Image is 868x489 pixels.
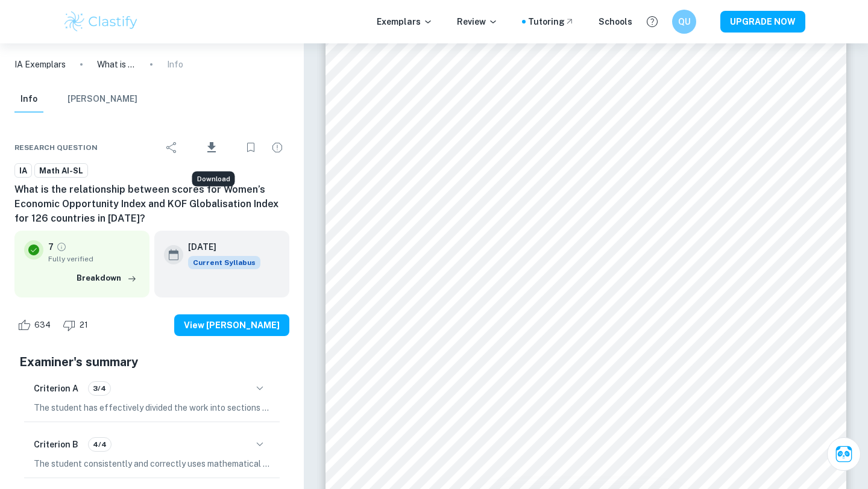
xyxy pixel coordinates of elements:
span: Research question [14,142,98,153]
p: Review [457,15,498,28]
a: Schools [599,15,632,28]
span: 3/4 [89,383,110,394]
p: What is the relationship between scores for Women’s Economic Opportunity Index and KOF Globalisat... [97,58,136,71]
div: Share [160,135,184,160]
div: Report issue [265,135,289,160]
p: The student has effectively divided the work into sections and further subdivided the body to ind... [34,401,270,414]
button: View [PERSON_NAME] [174,314,289,336]
button: UPGRADE NOW [720,11,805,33]
h6: [DATE] [188,240,251,254]
span: Fully verified [48,254,140,264]
p: Info [167,58,183,71]
p: The student consistently and correctly uses mathematical notation, symbols, and terminology. Key ... [34,457,270,470]
button: QU [672,10,696,34]
div: Like [14,316,57,335]
span: Current Syllabus [188,256,260,269]
button: Help and Feedback [642,11,662,32]
p: 7 [48,240,54,254]
span: 634 [28,319,57,331]
button: Ask Clai [827,437,861,471]
h6: Criterion B [34,438,78,451]
span: Math AI-SL [35,165,87,177]
div: Bookmark [239,135,263,160]
div: Download [186,132,236,163]
a: IA Exemplars [14,58,66,71]
span: IA [15,165,31,177]
a: Tutoring [528,15,574,28]
h5: Examiner's summary [19,353,285,371]
span: 21 [73,319,95,331]
a: IA [14,163,32,178]
h6: QU [678,15,691,28]
h6: What is the relationship between scores for Women’s Economic Opportunity Index and KOF Globalisat... [14,182,289,226]
div: This exemplar is based on the current syllabus. Feel free to refer to it for inspiration/ideas wh... [188,256,260,269]
button: Breakdown [74,269,140,287]
div: Download [192,172,235,187]
a: Grade fully verified [56,241,67,252]
p: Exemplars [377,15,433,28]
img: Clastify logo [63,10,139,34]
span: 4/4 [89,439,111,450]
div: Dislike [60,316,95,335]
button: [PERSON_NAME] [68,86,137,113]
button: Info [14,86,43,113]
h6: Criterion A [34,382,78,395]
a: Math AI-SL [34,163,88,178]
